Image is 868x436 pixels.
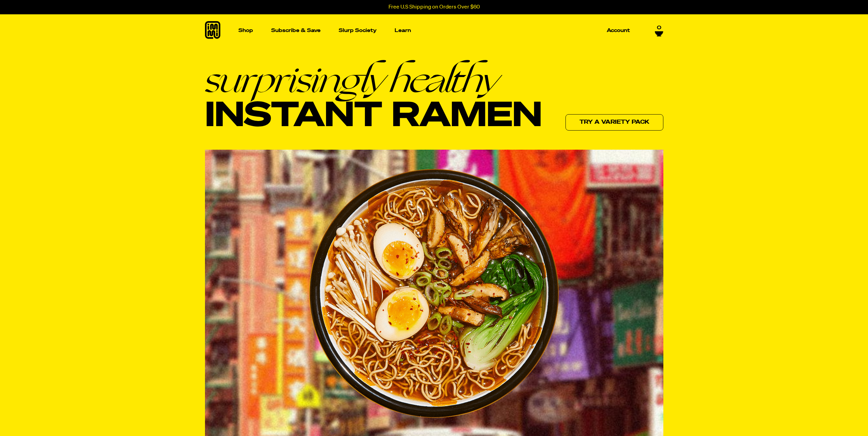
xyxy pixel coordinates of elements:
nav: Main navigation [236,14,633,47]
a: Shop [236,14,256,47]
p: Learn [395,28,411,33]
a: Account [604,25,633,36]
a: 0 [655,25,663,36]
p: Free U.S Shipping on Orders Over $60 [388,4,480,10]
em: surprisingly healthy [205,60,542,98]
span: 0 [657,25,661,31]
p: Subscribe & Save [271,28,321,33]
p: Slurp Society [339,28,377,33]
h1: Instant Ramen [205,60,542,135]
a: Try a variety pack [565,114,663,131]
a: Slurp Society [336,25,379,36]
a: Subscribe & Save [268,25,323,36]
p: Shop [238,28,253,33]
p: Account [607,28,630,33]
a: Learn [392,14,414,47]
img: Ramen bowl [309,169,559,418]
